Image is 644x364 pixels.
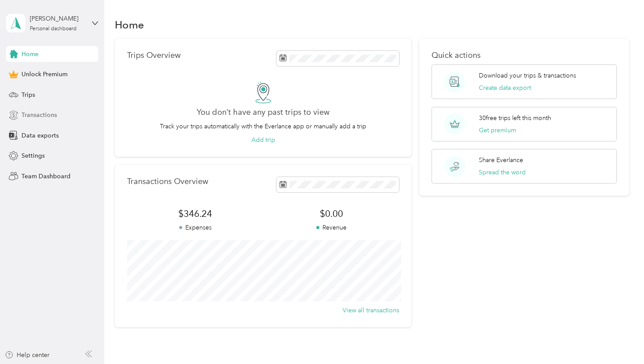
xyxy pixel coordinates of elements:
button: Get premium [479,126,516,135]
p: Track your trips automatically with the Everlance app or manually add a trip [160,122,366,131]
p: Share Everlance [479,155,523,165]
h1: Home [115,20,144,29]
span: $346.24 [127,208,263,220]
button: Spread the word [479,168,526,177]
button: Create data export [479,83,531,92]
p: Expenses [127,223,263,232]
h2: You don’t have any past trips to view [197,108,329,117]
p: Download your trips & transactions [479,71,576,80]
span: Unlock Premium [21,70,67,79]
span: Transactions [21,110,57,120]
iframe: Everlance-gr Chat Button Frame [595,315,644,364]
div: [PERSON_NAME] [30,14,85,23]
span: Settings [21,151,45,160]
p: 30 free trips left this month [479,113,551,123]
p: Revenue [263,223,400,232]
span: Team Dashboard [21,172,71,181]
span: $0.00 [263,208,400,220]
div: Personal dashboard [30,26,77,32]
button: Help center [5,350,50,360]
span: Trips [21,90,35,99]
button: View all transactions [343,306,399,315]
p: Trips Overview [127,51,180,60]
p: Quick actions [432,51,617,60]
button: Add trip [251,135,275,145]
span: Data exports [21,131,59,140]
p: Transactions Overview [127,177,208,186]
span: Home [21,49,39,59]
